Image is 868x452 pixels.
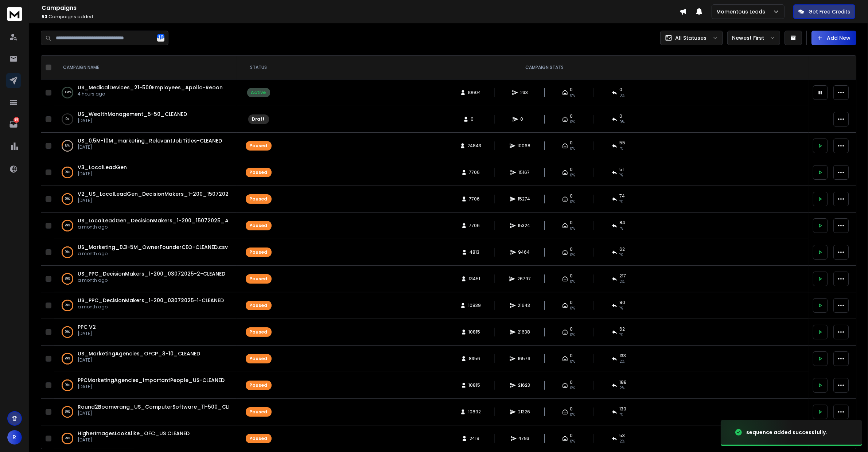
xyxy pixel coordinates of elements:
[468,90,481,96] span: 10604
[469,329,480,335] span: 10815
[570,220,573,226] span: 0
[518,329,530,335] span: 21638
[520,90,528,96] span: 233
[65,408,70,416] p: 99 %
[78,118,187,124] p: [DATE]
[54,186,237,213] td: 99%V2_US_LocalLeadGen_DecisionMakers_1-200_15072025_Apollo-CLEANED[DATE]
[250,276,268,282] div: Paused
[251,90,266,96] div: Active
[518,196,530,202] span: 15274
[470,249,479,255] span: 4813
[570,433,573,439] span: 0
[469,276,480,282] span: 13451
[78,323,96,331] a: PPC V2
[620,385,625,391] span: 2 %
[620,332,623,338] span: 1 %
[570,172,575,178] span: 0%
[78,270,225,277] a: US_PPC_DecisionMakers_1-200_03072025-2-CLEANED
[250,356,268,362] div: Paused
[727,31,780,45] button: Newest First
[468,143,482,149] span: 24843
[54,159,237,186] td: 99%V3_LocalLeadGen[DATE]
[620,119,625,125] span: 0%
[468,303,481,308] span: 10839
[570,199,575,205] span: 0%
[620,433,625,439] span: 53
[6,117,21,132] a: 69
[620,412,623,418] span: 1 %
[65,435,70,442] p: 99 %
[78,224,229,230] p: a month ago
[570,252,575,258] span: 0%
[78,384,225,390] p: [DATE]
[620,326,625,332] span: 62
[809,8,850,15] p: Get Free Credits
[250,143,268,149] div: Paused
[570,406,573,412] span: 0
[7,430,22,445] button: R
[78,190,279,198] a: V2_US_LocalLeadGen_DecisionMakers_1-200_15072025_Apollo-CLEANED
[54,346,237,372] td: 99%US_MarketingAgencies_OFCP_3-10_CLEANED[DATE]
[570,146,575,152] span: 0%
[570,93,575,98] span: 0%
[570,87,573,93] span: 0
[54,292,237,319] td: 99%US_PPC_DecisionMakers_1-200_03072025-1-CLEANEDa month ago
[620,273,626,279] span: 217
[54,399,237,425] td: 99%Round2Boomerang_US_ComputerSoftware_11-500_CLEANEDMailsVerify[DATE]
[54,106,237,133] td: 0%US_WealthManagement_5-50_CLEANED[DATE]
[570,379,573,385] span: 0
[78,243,228,251] a: US_Marketing_0.3-5M_OwnerFounderCEO-CLEANED.csv
[13,117,19,123] p: 69
[570,279,575,285] span: 0%
[54,266,237,292] td: 99%US_PPC_DecisionMakers_1-200_03072025-2-CLEANEDa month ago
[250,409,268,415] div: Paused
[471,116,478,122] span: 0
[518,303,530,308] span: 21643
[620,406,627,412] span: 139
[78,198,229,203] p: [DATE]
[42,4,680,12] h1: Campaigns
[54,425,237,452] td: 99%HigherImagesLookAlike_OFC_US CLEANED[DATE]
[54,319,237,346] td: 99%PPC V2[DATE]
[675,34,707,42] p: All Statuses
[518,249,530,255] span: 9464
[570,359,575,365] span: 0%
[620,279,625,285] span: 2 %
[469,223,480,229] span: 7706
[570,439,575,444] span: 0%
[250,436,268,441] div: Paused
[620,140,626,146] span: 55
[54,133,237,159] td: 13%US_0.5M-10M_marketing_RelevantJobTitles-CLEANED[DATE]
[78,164,127,171] a: V3_LocalLeadGen
[570,193,573,199] span: 0
[78,377,225,384] a: PPCMarketingAgencies_ImportantPeople_US-CLEANED
[519,436,530,441] span: 4793
[620,226,623,231] span: 1 %
[54,239,237,266] td: 99%US_Marketing_0.3-5M_OwnerFounderCEO-CLEANED.csva month ago
[250,303,268,308] div: Paused
[570,332,575,338] span: 0%
[570,140,573,146] span: 0
[250,249,268,255] div: Paused
[811,31,856,45] button: Add New
[280,56,809,79] th: CAMPAIGN STATS
[78,403,273,410] span: Round2Boomerang_US_ComputerSoftware_11-500_CLEANEDMailsVerify
[250,223,268,229] div: Paused
[518,169,530,175] span: 15167
[620,199,623,205] span: 1 %
[78,110,187,118] a: US_WealthManagement_5-50_CLEANED
[78,357,200,363] p: [DATE]
[54,56,237,79] th: CAMPAIGN NAME
[620,305,623,311] span: 1 %
[78,217,268,224] a: US_LocalLeadGen_DecisionMakers_1-200_15072025_Apollo-CLEANED
[54,213,237,239] td: 99%US_LocalLeadGen_DecisionMakers_1-200_15072025_Apollo-CLEANEDa month ago
[65,195,70,203] p: 99 %
[54,79,237,106] td: -134%US_MedicalDevices_21-500Employees_Apollo-Reoon4 hours ago
[469,169,480,175] span: 7706
[518,356,530,362] span: 16579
